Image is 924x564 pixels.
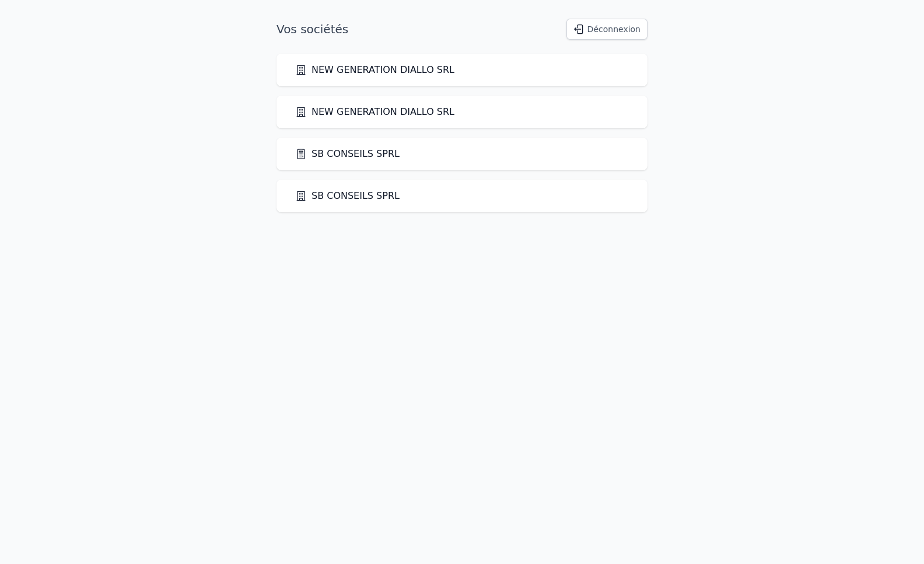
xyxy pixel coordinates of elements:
[295,147,400,161] a: SB CONSEILS SPRL
[295,189,400,203] a: SB CONSEILS SPRL
[295,105,454,119] a: NEW GENERATION DIALLO SRL
[295,63,454,77] a: NEW GENERATION DIALLO SRL
[276,21,348,37] h1: Vos sociétés
[566,19,647,40] button: Déconnexion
